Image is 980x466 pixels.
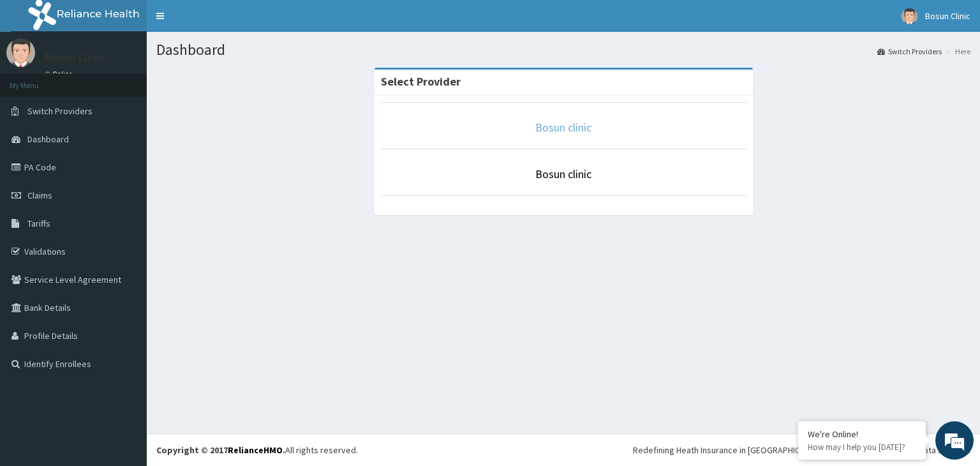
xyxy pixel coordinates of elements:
p: Bosun Clinic [45,52,105,63]
img: User Image [6,38,35,67]
a: RelianceHMO [228,444,283,456]
a: Switch Providers [877,46,942,57]
div: We're Online! [808,428,916,440]
p: How may I help you today? [808,442,916,453]
span: Bosun Clinic [925,10,970,22]
li: Here [943,46,970,57]
a: Bosun clinic [535,167,591,181]
div: Redefining Heath Insurance in [GEOGRAPHIC_DATA] using Telemedicine and Data Science! [633,444,970,456]
img: User Image [902,8,917,24]
footer: All rights reserved. [147,433,980,466]
strong: Copyright © 2017 . [156,444,285,456]
span: Tariffs [27,218,50,229]
span: Claims [27,190,52,201]
h1: Dashboard [156,41,970,58]
a: Online [45,70,75,79]
span: Dashboard [27,133,69,145]
a: Bosun clinic [535,120,591,135]
strong: Select Provider [381,74,461,89]
span: Switch Providers [27,105,93,117]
